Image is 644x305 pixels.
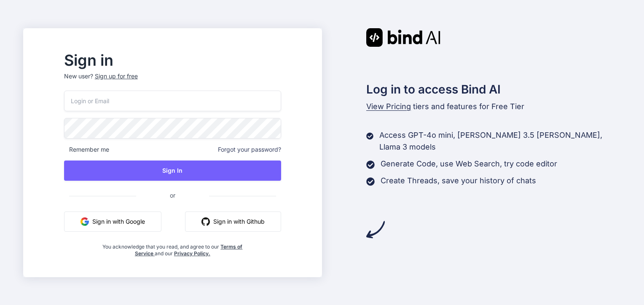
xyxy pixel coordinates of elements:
span: View Pricing [366,102,411,111]
p: Generate Code, use Web Search, try code editor [381,158,557,170]
img: github [201,217,210,226]
h2: Sign in [64,54,281,67]
a: Terms of Service [135,243,243,257]
span: Forgot your password? [218,145,281,154]
span: Remember me [64,145,109,154]
button: Sign in with Google [64,211,161,232]
img: Bind AI logo [366,28,440,47]
span: or [136,185,209,206]
h2: Log in to access Bind AI [366,80,621,98]
a: Privacy Policy. [174,250,210,257]
button: Sign In [64,161,281,181]
img: google [80,217,89,226]
p: New user? [64,72,281,91]
button: Sign in with Github [185,211,281,232]
div: You acknowledge that you read, and agree to our and our [100,238,245,257]
p: tiers and features for Free Tier [366,101,621,112]
p: Access GPT-4o mini, [PERSON_NAME] 3.5 [PERSON_NAME], Llama 3 models [379,129,621,153]
input: Login or Email [64,91,281,111]
div: Sign up for free [95,72,138,80]
p: Create Threads, save your history of chats [381,175,536,187]
img: arrow [366,220,385,239]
